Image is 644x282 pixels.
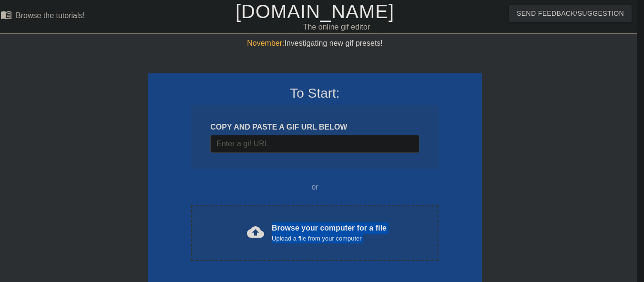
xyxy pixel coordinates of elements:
[16,11,85,20] div: Browse the tutorials!
[517,8,624,20] span: Send Feedback/Suggestion
[272,222,387,243] div: Browse your computer for a file
[210,121,419,133] div: COPY AND PASTE A GIF URL BELOW
[210,135,419,153] input: Username
[272,234,387,243] div: Upload a file from your computer
[0,9,85,24] a: Browse the tutorials!
[247,39,284,47] span: November:
[509,5,632,22] button: Send Feedback/Suggestion
[148,38,482,49] div: Investigating new gif presets!
[235,1,394,22] a: [DOMAIN_NAME]
[161,85,470,101] h3: To Start:
[247,223,264,241] span: cloud_upload
[0,9,12,20] span: menu_book
[173,181,457,193] div: or
[212,21,460,33] div: The online gif editor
